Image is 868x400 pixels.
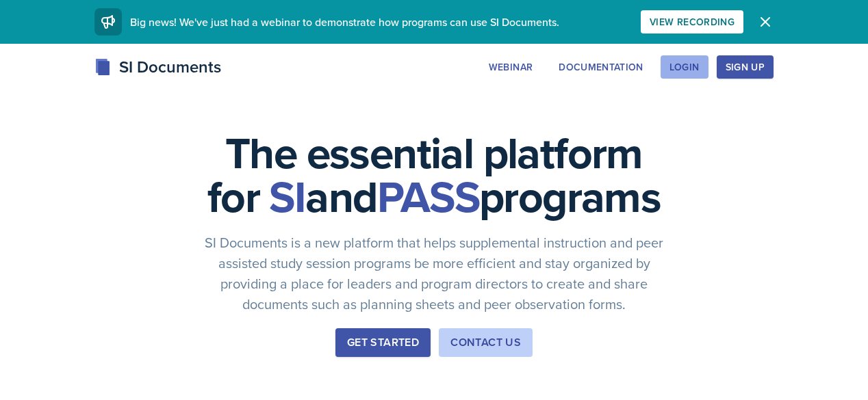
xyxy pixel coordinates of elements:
[335,328,431,357] button: Get Started
[650,16,735,27] div: View Recording
[450,334,521,351] div: Contact Us
[130,14,559,29] span: Big news! We've just had a webinar to demonstrate how programs can use SI Documents.
[439,328,533,357] button: Contact Us
[661,55,709,79] button: Login
[550,55,652,79] button: Documentation
[94,55,221,79] div: SI Documents
[480,55,541,79] button: Webinar
[641,10,743,34] button: View Recording
[726,62,765,72] div: Sign Up
[717,55,774,79] button: Sign Up
[347,334,419,351] div: Get Started
[669,62,700,72] div: Login
[489,62,533,72] div: Webinar
[559,62,643,72] div: Documentation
